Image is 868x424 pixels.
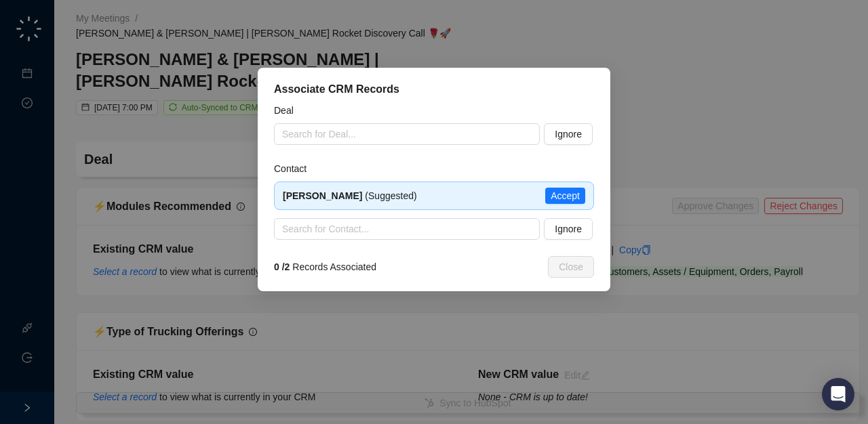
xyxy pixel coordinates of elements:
[283,190,362,201] strong: [PERSON_NAME]
[822,378,854,410] div: Open Intercom Messenger
[545,188,585,204] button: Accept
[274,81,594,98] div: Associate CRM Records
[551,188,580,203] span: Accept
[544,218,593,240] button: Ignore
[555,127,582,142] span: Ignore
[544,123,593,145] button: Ignore
[548,256,594,278] button: Close
[274,103,303,118] label: Deal
[555,221,582,236] span: Ignore
[274,161,316,176] label: Contact
[274,259,376,274] span: Records Associated
[283,190,417,201] span: (Suggested)
[274,261,290,272] strong: 0 / 2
